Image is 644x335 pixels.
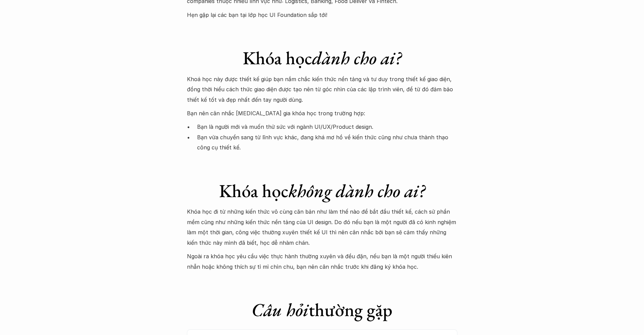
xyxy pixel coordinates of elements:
[187,10,457,20] p: Hẹn gặp lại các bạn tại lớp học UI Foundation sắp tới!
[187,47,457,69] h1: Khóa học
[312,46,401,70] em: dành cho ai?
[187,299,457,321] h1: thường gặp
[197,132,457,153] p: Bạn vừa chuyển sang từ lĩnh vực khác, đang khá mơ hồ về kiến thức cũng như chưa thành thạo công c...
[252,298,309,321] em: Câu hỏi
[288,179,425,202] em: không dành cho ai?
[187,180,457,202] h1: Khóa học
[187,251,457,272] p: Ngoài ra khóa học yêu cầu việc thực hành thường xuyên và đều đặn, nếu bạn là một người thiếu kiên...
[187,207,457,248] p: Khóa học đi từ những kiến thức vô cùng căn bản như làm thế nào để bắt đầu thiết kế, cách sử phần ...
[187,74,457,105] p: Khoá học này được thiết kế giúp bạn nắm chắc kiến thức nền tảng và tư duy trong thiết kế giao diệ...
[187,108,457,118] p: Bạn nên cân nhắc [MEDICAL_DATA] gia khóa học trong trường hợp:
[197,122,457,132] p: Bạn là người mới và muốn thử sức với ngành UI/UX/Product design.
